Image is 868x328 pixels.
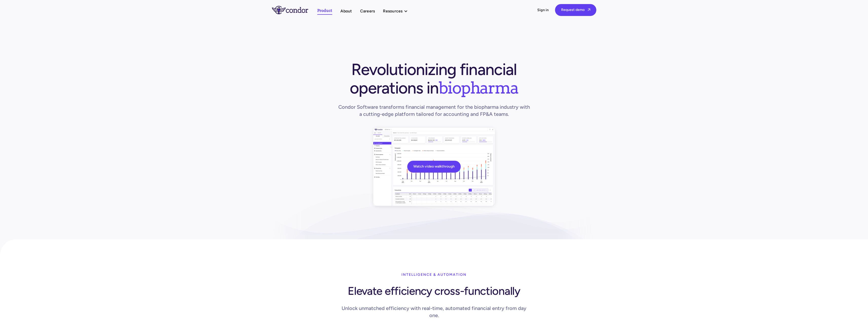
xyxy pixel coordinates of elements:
h1: Revolutionizing financial operations in [337,60,531,97]
a: About [340,8,352,14]
div: Resources [383,8,413,14]
h1: Elevate efficiency cross-functionally [348,282,520,298]
h1: Condor Software transforms financial management for the biopharma industry with a cutting-edge pl... [337,103,531,118]
a: Request demo [555,4,596,16]
div: Unlock unmatched efficiency with real-time, automated financial entry from day one. [337,305,531,319]
a: Careers [360,8,375,14]
span:  [588,8,590,11]
a: Sign in [537,8,549,13]
div: Intelligence & Automation [401,270,467,280]
span: biopharma [438,78,518,98]
div: Resources [383,8,402,14]
a: home [272,6,317,14]
a: Watch video walkthrough [407,161,461,173]
a: Product [317,7,333,15]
